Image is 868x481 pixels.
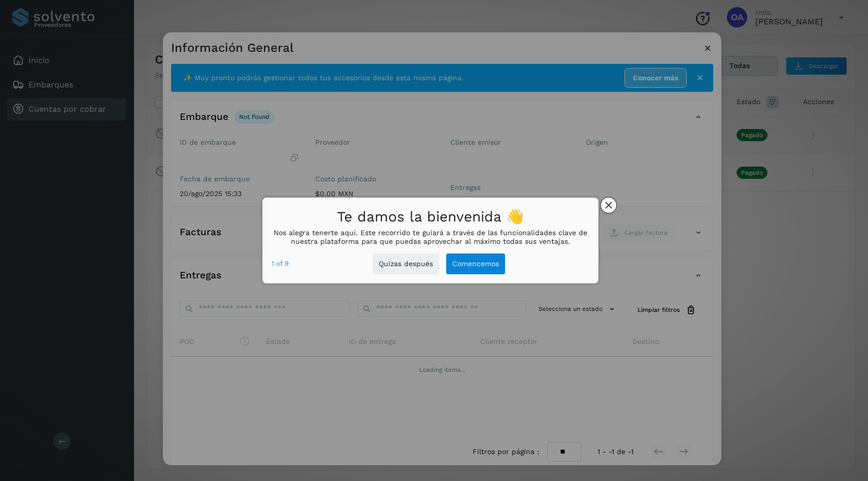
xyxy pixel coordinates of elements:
button: Comencemos [446,253,505,274]
div: 1 of 9 [272,258,289,269]
div: step 1 of 9 [272,258,289,269]
h1: Te damos la bienvenida 👋 [272,206,589,229]
button: close, [601,198,616,213]
p: Nos alegra tenerte aquí. Este recorrido te guiará a través de las funcionalidades clave de nuestr... [272,229,589,246]
button: Quizas después [373,253,439,274]
div: Te damos la bienvenida 👋Nos alegra tenerte aquí. Este recorrido te guiará a través de las funcion... [262,198,598,283]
